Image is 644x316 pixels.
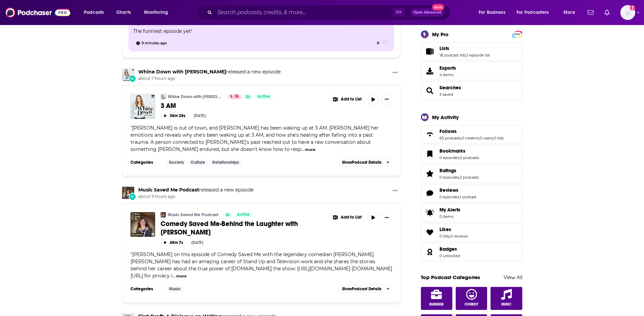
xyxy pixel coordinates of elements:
a: Badges [423,247,437,257]
div: My Pro [432,31,449,38]
span: Show Podcast Details [342,287,381,291]
span: PRO [513,32,521,37]
div: New Episode [129,193,136,200]
div: My Activity [432,114,459,120]
a: 2 podcasts [460,175,479,180]
a: 0 episodes [439,195,459,199]
a: 0 reviews [450,234,468,239]
a: Follows [439,128,504,134]
a: 0 episodes [439,175,459,180]
a: Show notifications dropdown [602,7,612,18]
a: Active [255,94,273,99]
a: My Alerts [421,204,522,222]
button: more [305,147,315,153]
button: open menu [139,7,177,18]
a: Searches [423,86,437,95]
h3: Categories [130,160,161,165]
span: New [432,4,444,10]
span: , [450,234,450,239]
button: Show More Button [381,212,392,223]
a: Searches [439,85,461,91]
a: Music [166,286,184,292]
button: open menu [559,7,583,18]
span: Follows [421,125,522,143]
span: [PERSON_NAME] on this episode of Comedy Saved Me with the legendary comedian [PERSON_NAME]. [PERS... [130,251,392,279]
button: ShowPodcast Details [339,158,392,166]
a: 0 lists [439,234,450,239]
a: 0 lists [494,136,504,140]
span: " [130,125,379,152]
span: 9 minutes ago [142,40,167,47]
a: Likes [439,226,468,232]
h3: released a new episode [138,69,281,75]
a: 0 creators [461,136,479,140]
span: Add to List [341,215,362,220]
a: Comedy [456,287,487,310]
a: Active [234,212,253,218]
span: My Alerts [439,207,460,213]
img: Music Saved Me Podcast [122,187,134,199]
span: , [459,175,460,180]
a: Top Podcast Categories [421,274,480,280]
span: Exports [439,65,456,71]
span: Podcasts [84,8,104,17]
span: about 9 hours ago [138,194,254,200]
span: , [459,195,460,199]
button: Show More Button [390,187,401,195]
a: Bookmarks [423,149,437,159]
span: Lists [421,42,522,61]
a: PRO [513,31,521,37]
span: 0 items [439,214,460,219]
span: My Alerts [423,208,437,218]
a: 3 saved [439,92,453,97]
a: Music Saved Me Podcast [168,212,218,218]
h3: Categories [130,286,161,292]
a: 9 minutes ago [133,40,170,46]
a: Whine Down with Jana Kramer [122,69,134,81]
span: Badges [439,246,457,252]
a: Reviews [423,188,437,198]
span: Add to List [341,97,362,102]
span: More [564,8,575,17]
span: 0 [377,40,379,46]
div: Search podcasts, credits, & more... [202,5,457,20]
span: " [130,251,392,279]
img: Music Saved Me Podcast [161,212,166,218]
span: For Podcasters [517,8,549,17]
span: Comedy Saved Me-Behind the Laughter with [PERSON_NAME] [161,220,298,236]
button: 48m 7s [161,239,186,246]
img: 3 AM [130,94,155,119]
a: Culture [188,160,208,165]
a: Ratings [439,167,479,174]
a: Society [166,160,187,165]
span: Badges [421,243,522,261]
span: Logged in as heidiv [620,5,635,20]
span: Ratings [421,164,522,183]
a: Comedy Saved Me-Behind the Laughter with Wendy Liebman [130,212,155,237]
span: Follows [439,128,457,134]
a: Comedy Saved Me-Behind the Laughter with [PERSON_NAME] [161,220,325,236]
span: ⌘ K [392,8,405,17]
img: Whine Down with Jana Kramer [161,94,166,99]
button: open menu [512,7,559,18]
button: Show More Button [390,69,401,77]
span: Monitoring [144,8,168,17]
svg: Add a profile image [630,5,635,10]
span: 3 AM [161,101,176,110]
a: Reviews [439,187,476,193]
span: Likes [421,223,522,242]
a: 18 podcast lists [439,53,466,58]
span: 4 items [439,72,456,77]
span: Charts [116,8,131,17]
span: Show Podcast Details [342,160,381,165]
a: 0 unlocked [439,253,460,258]
img: Podchaser - Follow, Share and Rate Podcasts [5,6,70,19]
a: Bookmarks [439,148,479,154]
button: Show profile menu [620,5,635,20]
div: The funniest episode yet! [133,27,390,35]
